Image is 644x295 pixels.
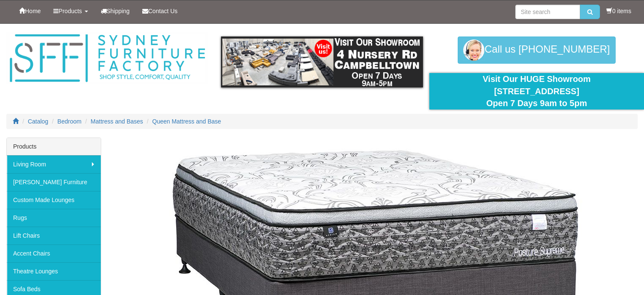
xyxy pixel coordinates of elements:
[6,32,208,84] img: Sydney Furniture Factory
[7,244,101,262] a: Accent Chairs
[221,37,423,87] img: showroom.gif
[13,0,47,22] a: Home
[58,8,82,14] span: Products
[58,118,82,125] a: Bedroom
[7,138,101,155] div: Products
[606,7,631,15] li: 0 items
[91,118,143,125] a: Mattress and Bases
[7,173,101,191] a: [PERSON_NAME] Furniture
[7,262,101,280] a: Theatre Lounges
[47,0,94,22] a: Products
[28,118,48,125] a: Catalog
[136,0,184,22] a: Contact Us
[436,73,638,110] div: Visit Our HUGE Showroom [STREET_ADDRESS] Open 7 Days 9am to 5pm
[94,0,136,22] a: Shipping
[152,118,221,125] a: Queen Mattress and Base
[7,155,101,173] a: Living Room
[515,5,580,19] input: Site search
[107,8,130,14] span: Shipping
[7,227,101,244] a: Lift Chairs
[148,8,177,14] span: Contact Us
[7,191,101,209] a: Custom Made Lounges
[25,8,41,14] span: Home
[7,209,101,227] a: Rugs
